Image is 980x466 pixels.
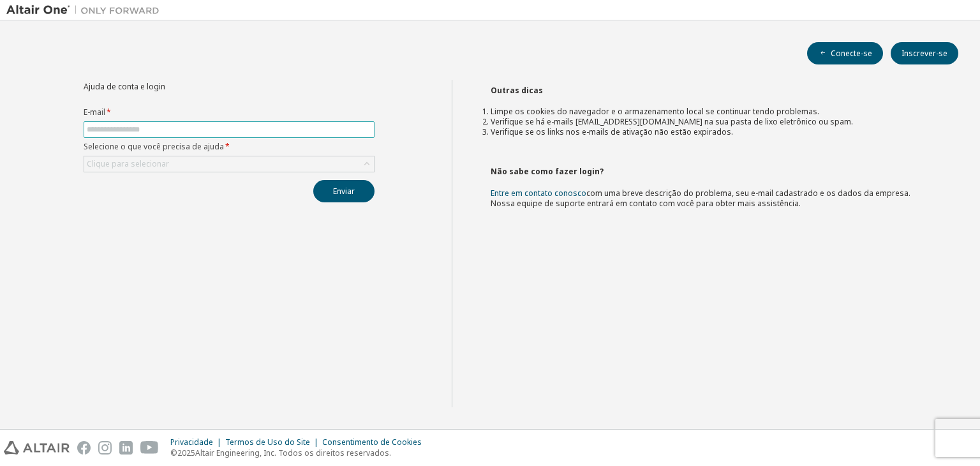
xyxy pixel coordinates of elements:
[491,188,910,209] font: com uma breve descrição do problema, seu e-mail cadastrado e os dados da empresa. Nossa equipe de...
[333,186,355,197] font: Enviar
[807,42,883,64] button: Conecte-se
[84,107,105,117] font: E-mail
[322,437,422,447] font: Consentimento de Cookies
[84,81,165,92] font: Ajuda de conta e login
[4,441,70,455] img: altair_logo.svg
[491,166,604,177] font: Não sabe como fazer login?
[140,441,159,455] img: youtube.svg
[195,447,391,458] font: Altair Engineering, Inc. Todos os direitos reservados.
[6,4,166,17] img: Altair Um
[225,437,310,447] font: Termos de Uso do Site
[831,48,872,59] font: Conecte-se
[84,156,374,172] div: Clique para selecionar
[313,180,375,202] button: Enviar
[98,441,112,455] img: instagram.svg
[902,48,947,59] font: Inscrever-se
[491,85,543,96] font: Outras dicas
[177,447,195,458] font: 2025
[891,42,958,64] button: Inscrever-se
[491,116,853,127] font: Verifique se há e-mails [EMAIL_ADDRESS][DOMAIN_NAME] na sua pasta de lixo eletrônico ou spam.
[170,437,213,447] font: Privacidade
[77,441,91,455] img: facebook.svg
[491,126,733,137] font: Verifique se os links nos e-mails de ativação não estão expirados.
[84,141,224,152] font: Selecione o que você precisa de ajuda
[170,447,177,458] font: ©
[491,106,819,117] font: Limpe os cookies do navegador e o armazenamento local se continuar tendo problemas.
[119,441,133,455] img: linkedin.svg
[87,158,169,169] font: Clique para selecionar
[491,188,586,199] a: Entre em contato conosco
